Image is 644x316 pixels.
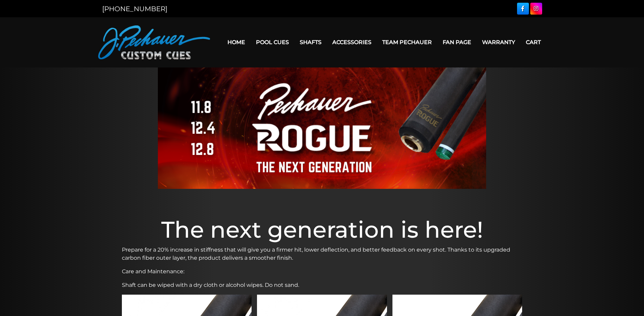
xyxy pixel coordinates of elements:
p: Shaft can be wiped with a dry cloth or alcohol wipes. Do not sand. [122,281,522,289]
a: Warranty [477,34,520,51]
a: [PHONE_NUMBER] [102,5,167,13]
p: Prepare for a 20% increase in stiffness that will give you a firmer hit, lower deflection, and be... [122,246,522,262]
a: Fan Page [437,34,477,51]
p: Care and Maintenance: [122,268,522,276]
h1: The next generation is here! [122,216,522,243]
a: Shafts [294,34,327,51]
a: Team Pechauer [377,34,437,51]
a: Pool Cues [251,34,294,51]
a: Cart [520,34,546,51]
img: Pechauer Custom Cues [98,25,210,59]
a: Home [222,34,251,51]
a: Accessories [327,34,377,51]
